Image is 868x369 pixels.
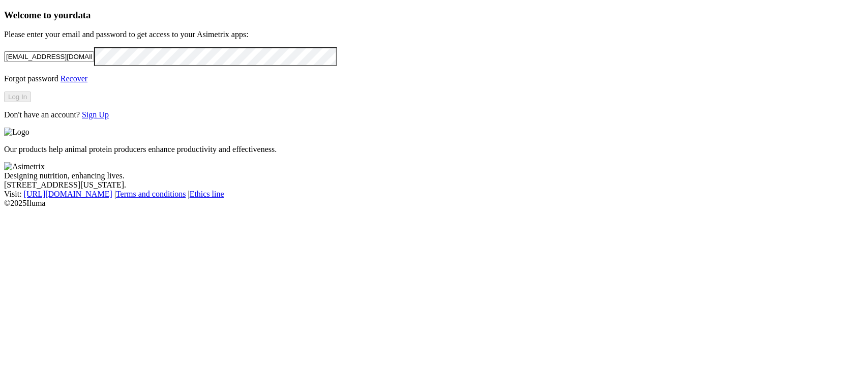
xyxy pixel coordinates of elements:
[4,145,864,154] p: Our products help animal protein producers enhance productivity and effectiveness.
[4,10,864,21] h3: Welcome to your
[4,199,864,208] div: © 2025 Iluma
[82,110,109,119] a: Sign Up
[4,171,864,180] div: Designing nutrition, enhancing lives.
[4,51,94,62] input: Your email
[190,190,224,198] a: Ethics line
[4,110,864,119] p: Don't have an account?
[4,30,864,39] p: Please enter your email and password to get access to your Asimetrix apps:
[4,91,31,102] button: Log In
[4,74,864,83] p: Forgot password
[4,180,864,190] div: [STREET_ADDRESS][US_STATE].
[24,190,112,198] a: [URL][DOMAIN_NAME]
[4,162,45,171] img: Asimetrix
[61,74,87,83] a: Recover
[4,128,29,137] img: Logo
[116,190,186,198] a: Terms and conditions
[4,190,864,199] div: Visit : | |
[73,10,91,20] span: data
